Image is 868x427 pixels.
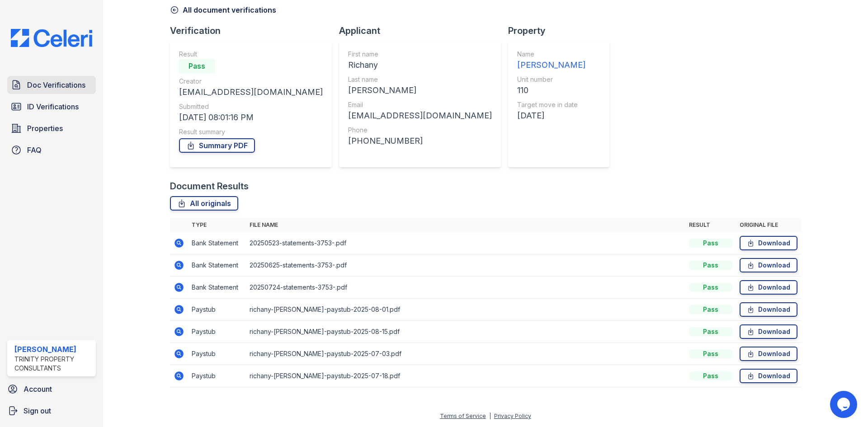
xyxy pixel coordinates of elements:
td: Bank Statement [188,232,246,254]
div: Trinity Property Consultants [14,355,92,373]
div: Pass [179,59,215,73]
span: FAQ [27,145,42,155]
div: Property [508,24,617,37]
a: Privacy Policy [494,413,531,419]
div: [DATE] [517,109,585,122]
a: Account [4,380,99,398]
iframe: chat widget [830,391,859,418]
div: Pass [689,327,732,336]
div: Pass [689,261,732,270]
span: Properties [27,123,63,134]
div: Applicant [339,24,508,37]
td: 20250724-statements-3753-.pdf [246,277,685,299]
div: Result summary [179,127,323,136]
a: All document verifications [170,5,276,15]
td: richany-[PERSON_NAME]-paystub-2025-07-03.pdf [246,343,685,365]
div: | [489,413,491,419]
div: Creator [179,77,323,86]
div: Target move in date [517,100,585,109]
td: richany-[PERSON_NAME]-paystub-2025-07-18.pdf [246,365,685,387]
a: Download [740,369,797,383]
td: Bank Statement [188,254,246,277]
td: Bank Statement [188,277,246,299]
th: Type [188,218,246,232]
div: Unit number [517,75,585,84]
div: Result [179,50,323,59]
td: richany-[PERSON_NAME]-paystub-2025-08-01.pdf [246,299,685,321]
td: Paystub [188,299,246,321]
td: richany-[PERSON_NAME]-paystub-2025-08-15.pdf [246,321,685,343]
th: Original file [736,218,801,232]
div: [PERSON_NAME] [14,344,92,355]
a: FAQ [7,141,96,159]
td: Paystub [188,321,246,343]
div: Document Results [170,180,249,192]
div: [DATE] 08:01:16 PM [179,111,323,124]
div: [EMAIL_ADDRESS][DOMAIN_NAME] [179,86,323,99]
td: Paystub [188,365,246,387]
span: Account [24,384,52,394]
td: 20250523-statements-3753-.pdf [246,232,685,254]
span: Doc Verifications [27,80,85,90]
td: 20250625-statements-3753-.pdf [246,254,685,277]
a: Terms of Service [440,413,486,419]
div: Email [348,100,492,109]
div: Richany [348,59,492,71]
div: Phone [348,126,492,135]
a: Doc Verifications [7,76,96,94]
div: Pass [689,349,732,358]
td: Paystub [188,343,246,365]
img: CE_Logo_Blue-a8612792a0a2168367f1c8372b55b34899dd931a85d93a1a3d3e32e68fde9ad4.png [4,29,99,47]
span: Sign out [24,405,51,416]
th: File name [246,218,685,232]
div: Verification [170,24,339,37]
a: Name [PERSON_NAME] [517,50,585,71]
a: Download [740,347,797,361]
div: Submitted [179,102,323,111]
div: Pass [689,239,732,248]
div: Pass [689,371,732,380]
th: Result [685,218,736,232]
div: [PHONE_NUMBER] [348,135,492,147]
div: [EMAIL_ADDRESS][DOMAIN_NAME] [348,109,492,122]
a: Download [740,258,797,272]
div: Last name [348,75,492,84]
a: Summary PDF [179,138,255,153]
div: Pass [689,305,732,314]
div: [PERSON_NAME] [348,84,492,97]
a: Sign out [4,402,99,420]
a: All originals [170,196,238,211]
span: ID Verifications [27,101,79,112]
a: Download [740,236,797,250]
a: Download [740,280,797,295]
div: First name [348,50,492,59]
div: Name [517,50,585,59]
div: 110 [517,84,585,97]
a: Properties [7,119,96,137]
a: Download [740,324,797,339]
a: Download [740,302,797,317]
div: Pass [689,283,732,292]
a: ID Verifications [7,98,96,116]
div: [PERSON_NAME] [517,59,585,71]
